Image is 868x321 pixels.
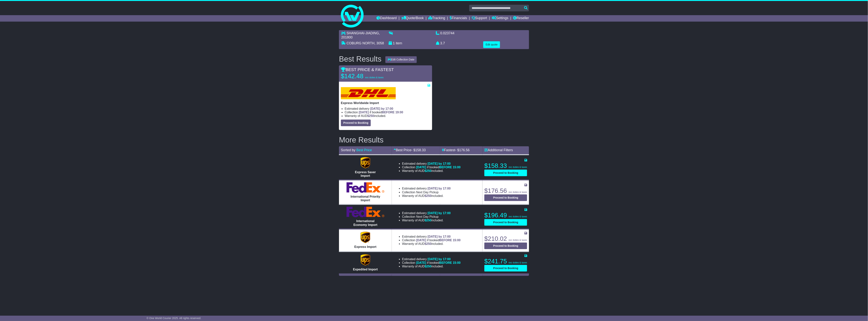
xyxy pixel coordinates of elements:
p: $176.56 [484,187,527,195]
span: if booked [416,239,460,242]
span: [DATE] [359,111,369,114]
img: DHL: Express Worldwide Import [341,87,396,99]
img: FedEx Express: International Priority Import [347,182,384,193]
p: $196.49 [484,211,527,219]
span: exc duties & taxes [509,166,527,168]
li: Estimated delivery [345,107,430,110]
button: Proceed to Booking [484,265,527,272]
span: COBURG NORTH [347,41,375,45]
span: [DATE] [416,261,426,264]
span: $ [367,114,374,117]
span: Sorted by [341,148,355,152]
span: exc duties & taxes [509,215,527,218]
li: Estimated delivery [402,235,460,238]
span: exc duties & taxes [509,239,527,241]
button: Proceed to Booking [484,194,527,201]
a: Best Price- $158.33 [394,148,426,152]
span: [DATE] by 17:00 [370,107,393,110]
span: 158.33 [415,148,426,152]
span: 250 [369,114,374,117]
a: Reseller [513,15,529,22]
li: Collection [402,238,460,242]
span: [DATE] [416,239,426,242]
li: Collection [345,110,430,114]
p: $210.02 [484,235,527,243]
img: FedEx Express: International Economy Import [347,207,384,217]
span: exc duties & taxes [509,191,527,193]
button: Edit quote [483,41,500,48]
span: - $ [411,148,426,152]
span: [DATE] by 17:00 [428,162,451,165]
button: Edit Collection Date [385,56,417,63]
li: Estimated delivery [402,162,460,165]
li: Warranty of AUD included. [402,265,460,268]
span: [DATE] by 17:00 [428,258,451,261]
li: Collection [402,215,451,218]
p: $158.33 [484,162,527,170]
img: UPS (new): Express Saver Import [361,157,370,168]
span: 250 [426,169,432,172]
span: $ [425,169,432,172]
li: Collection [402,261,460,265]
li: Estimated delivery [402,211,451,215]
a: Support [472,15,487,22]
span: 176.56 [459,148,470,152]
button: Proceed to Booking [484,219,527,226]
span: [DATE] by 17:00 [428,187,451,190]
li: Estimated delivery [402,187,451,190]
span: , 201800 [341,31,380,39]
a: Tracking [429,15,445,22]
span: Express Saver Import [355,171,376,177]
span: BEST PRICE & FASTEST [341,67,394,72]
span: $ [425,265,432,268]
li: Collection [402,190,451,194]
span: Express Import [354,245,376,248]
span: BEFORE [439,239,452,242]
span: [DATE] by 17:00 [428,211,451,215]
span: , 3058 [375,41,384,45]
h2: More Results [339,136,529,144]
span: $ [425,194,432,197]
p: Express Worldwide Import [341,101,430,105]
span: Next Day Pickup [416,191,439,194]
span: 15:00 [453,166,461,169]
span: - $ [455,148,470,152]
span: $ [425,219,432,222]
span: 3.7 [440,41,445,45]
span: BEFORE [382,111,395,114]
button: Proceed to Booking [484,243,527,249]
li: Warranty of AUD included. [402,242,460,246]
li: Warranty of AUD included. [345,114,430,118]
li: Warranty of AUD included. [402,169,460,173]
span: BEFORE [439,166,452,169]
p: $241.75 [484,258,527,265]
span: [DATE] [416,166,426,169]
span: SHANGHAI-JIADING [347,31,379,35]
span: 250 [426,194,432,197]
span: 250 [426,265,432,268]
a: Quote/Book [401,15,424,22]
span: exc duties & taxes [509,261,527,264]
span: 19:00 [395,111,403,114]
a: Financials [450,15,467,22]
span: 15:00 [453,239,461,242]
li: Warranty of AUD included. [402,194,451,198]
span: © One World Courier 2025. All rights reserved. [146,317,201,320]
span: [DATE] by 17:00 [428,235,451,238]
span: 1 [393,41,395,45]
a: Additional Filters [484,148,513,152]
span: exc duties & taxes [365,76,383,79]
span: if booked [416,166,460,169]
span: $ [425,242,432,245]
span: if booked [359,111,403,114]
span: if booked [416,261,460,264]
div: Best Results [337,55,383,63]
span: International Priority Import [351,195,380,202]
span: 15:00 [453,261,461,264]
li: Collection [402,165,460,169]
span: BEFORE [439,261,452,264]
a: Fastest- $176.56 [442,148,470,152]
li: Warranty of AUD included. [402,218,451,222]
p: $142.48 [341,72,388,80]
img: UPS (new): Expedited Import [361,254,370,266]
